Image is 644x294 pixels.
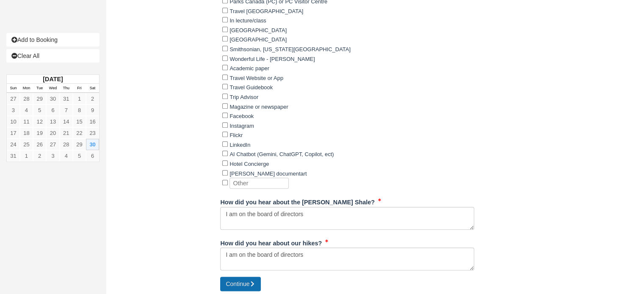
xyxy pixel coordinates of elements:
textarea: I am on the board of directors [220,207,474,230]
label: Facebook [229,113,254,119]
a: 10 [7,116,20,127]
a: 3 [7,104,20,116]
label: [GEOGRAPHIC_DATA] [229,27,287,33]
a: 2 [33,150,46,162]
a: 20 [46,127,59,139]
a: 9 [86,104,99,116]
a: 23 [86,127,99,139]
label: Travel [GEOGRAPHIC_DATA] [229,8,303,14]
th: Fri [73,84,86,93]
th: Sat [86,84,99,93]
a: 28 [20,93,33,104]
strong: [DATE] [43,76,63,82]
a: 15 [73,116,86,127]
label: Wonderful Life - [PERSON_NAME] [229,56,315,62]
label: Hotel Concierge [229,161,269,167]
label: [GEOGRAPHIC_DATA] [229,36,287,43]
a: 12 [33,116,46,127]
label: Trip Advisor [229,94,258,100]
label: Instagram [229,123,254,129]
a: 8 [73,104,86,116]
label: In lecture/class [229,17,266,24]
a: Clear All [6,49,100,63]
a: 24 [7,139,20,150]
a: 4 [60,150,73,162]
textarea: I am on the board of directors [220,247,474,270]
a: 17 [7,127,20,139]
a: 31 [60,93,73,104]
a: 26 [33,139,46,150]
label: How did you hear about our hikes? [220,236,322,248]
a: 6 [46,104,59,116]
a: 1 [20,150,33,162]
a: 31 [7,150,20,162]
th: Tue [33,84,46,93]
a: 28 [60,139,73,150]
a: 21 [60,127,73,139]
th: Mon [20,84,33,93]
label: How did you hear about the [PERSON_NAME] Shale? [220,195,375,207]
label: Travel Website or App [229,75,283,81]
a: 16 [86,116,99,127]
label: Smithsonian, [US_STATE][GEOGRAPHIC_DATA] [229,46,351,52]
a: 30 [86,139,99,150]
a: 29 [33,93,46,104]
label: Academic paper [229,65,269,71]
a: 3 [46,150,59,162]
label: Magazine or newspaper [229,104,288,110]
a: 22 [73,127,86,139]
a: 4 [20,104,33,116]
a: 18 [20,127,33,139]
a: 19 [33,127,46,139]
label: [PERSON_NAME] documentart [229,170,307,177]
a: 11 [20,116,33,127]
a: 1 [73,93,86,104]
a: 5 [33,104,46,116]
a: 27 [7,93,20,104]
input: Other [229,178,289,189]
th: Sun [7,84,20,93]
label: Travel Guidebook [229,84,273,91]
a: 14 [60,116,73,127]
a: 27 [46,139,59,150]
a: 6 [86,150,99,162]
a: 29 [73,139,86,150]
a: 2 [86,93,99,104]
a: 7 [60,104,73,116]
label: Flickr [229,132,243,138]
button: Continue [220,277,261,291]
th: Wed [46,84,59,93]
th: Thu [60,84,73,93]
a: 13 [46,116,59,127]
label: AI Chatbot (Gemini, ChatGPT, Copilot, ect) [229,151,334,157]
label: LinkedIn [229,142,250,148]
a: Add to Booking [6,33,100,47]
a: 30 [46,93,59,104]
a: 25 [20,139,33,150]
a: 5 [73,150,86,162]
